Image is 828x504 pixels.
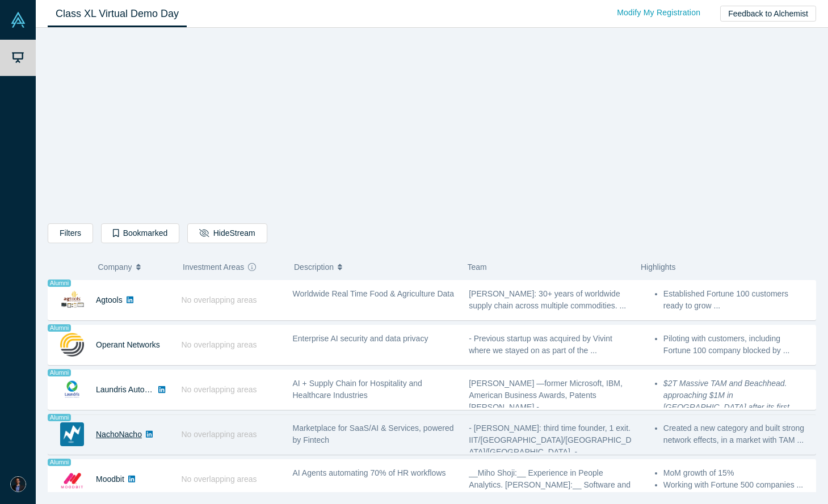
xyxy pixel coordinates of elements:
[605,3,712,23] a: Modify My Registration
[60,467,84,491] img: Moodbit's Logo
[48,324,71,332] span: Alumni
[48,369,71,376] span: Alumni
[663,288,810,312] li: Established Fortune 100 customers ready to grow ...
[10,476,26,492] img: Sunil Kunisetty's Account
[293,379,422,400] span: AI + Supply Chain for Hospitality and Healthcare Industries
[641,262,675,272] span: Highlights
[182,475,257,484] span: No overlapping areas
[663,467,810,479] li: MoM growth of 15%
[96,385,257,394] a: Laundris Autonomous Inventory Management
[293,423,454,444] span: Marketplace for SaaS/AI & Services, powered by Fintech
[187,223,267,243] button: HideStream
[101,223,179,243] button: Bookmarked
[720,6,816,22] button: Feedback to Alchemist
[274,37,590,215] iframe: Alchemist Class XL Demo Day: Vault
[48,223,93,243] button: Filters
[98,255,171,279] button: Company
[469,379,623,412] span: [PERSON_NAME] —former Microsoft, IBM, American Business Awards, Patents [PERSON_NAME] - ...
[294,255,334,279] span: Description
[96,295,123,304] a: Agtools
[663,333,810,357] li: Piloting with customers, including Fortune 100 company blocked by ...
[96,475,124,484] a: Moodbit
[10,12,26,28] img: Alchemist Vault Logo
[182,385,257,394] span: No overlapping areas
[48,414,71,421] span: Alumni
[60,378,84,401] img: Laundris Autonomous Inventory Management's Logo
[96,430,142,439] a: NachoNacho
[294,255,456,279] button: Description
[469,334,612,355] span: - Previous startup was acquired by Vivint where we stayed on as part of the ...
[98,255,132,279] span: Company
[60,422,84,446] img: NachoNacho's Logo
[60,333,84,357] img: Operant Networks's Logo
[182,430,257,439] span: No overlapping areas
[48,459,71,466] span: Alumni
[182,340,257,349] span: No overlapping areas
[183,255,244,279] span: Investment Areas
[469,423,632,468] span: - [PERSON_NAME]: third time founder, 1 exit. IIT/[GEOGRAPHIC_DATA]/[GEOGRAPHIC_DATA]/[GEOGRAPHIC_...
[48,1,187,27] a: Class XL Virtual Demo Day
[293,334,428,343] span: Enterprise AI security and data privacy
[468,262,487,272] span: Team
[293,468,446,477] span: AI Agents automating 70% of HR workflows
[182,295,257,304] span: No overlapping areas
[293,289,455,298] span: Worldwide Real Time Food & Agriculture Data
[469,468,631,501] span: __Miho Shoji:__ Experience in People Analytics. [PERSON_NAME]:__ Software and ...
[663,422,810,446] li: Created a new category and built strong network effects, in a market with TAM ...
[48,279,71,287] span: Alumni
[96,340,160,349] a: Operant Networks
[663,479,810,491] li: Working with Fortune 500 companies ...
[663,379,798,412] em: $2T Massive TAM and Beachhead. approaching $1M in [GEOGRAPHIC_DATA] after its first ...
[60,288,84,312] img: Agtools's Logo
[469,289,626,310] span: [PERSON_NAME]: 30+ years of worldwide supply chain across multiple commodities. ...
